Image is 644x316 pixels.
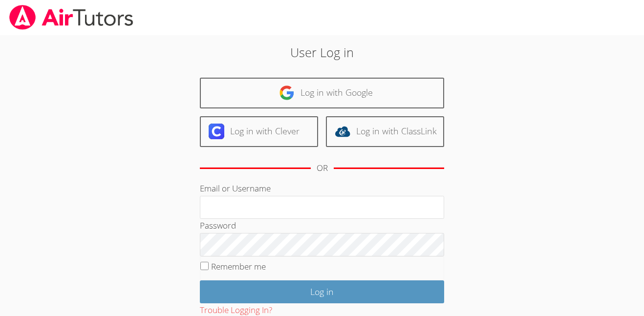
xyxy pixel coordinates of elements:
[279,85,295,101] img: google-logo-50288ca7cdecda66e5e0955fdab243c47b7ad437acaf1139b6f446037453330a.svg
[200,78,444,108] a: Log in with Google
[200,116,318,147] a: Log in with Clever
[209,124,224,139] img: clever-logo-6eab21bc6e7a338710f1a6ff85c0baf02591cd810cc4098c63d3a4b26e2feb20.svg
[335,124,350,139] img: classlink-logo-d6bb404cc1216ec64c9a2012d9dc4662098be43eaf13dc465df04b49fa7ab582.svg
[200,280,444,303] input: Log in
[317,161,328,175] div: OR
[326,116,444,147] a: Log in with ClassLink
[200,183,271,194] label: Email or Username
[148,43,496,62] h2: User Log in
[211,261,266,272] label: Remember me
[200,220,236,231] label: Password
[8,5,134,30] img: airtutors_banner-c4298cdbf04f3fff15de1276eac7730deb9818008684d7c2e4769d2f7ddbe033.png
